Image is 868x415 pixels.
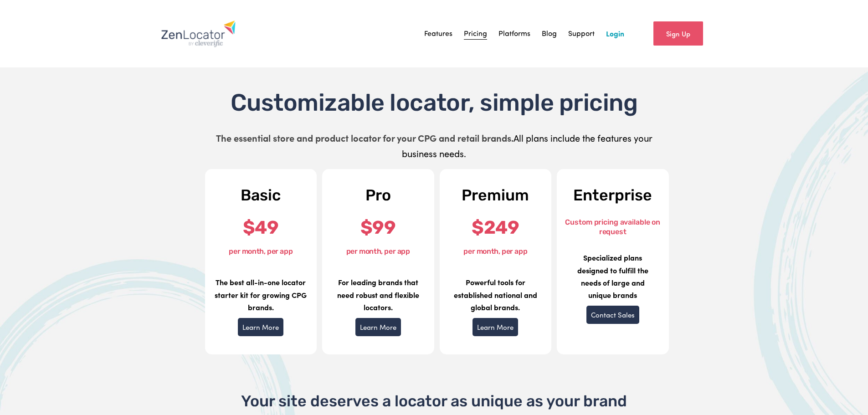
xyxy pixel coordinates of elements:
font: per month, per app [229,247,293,256]
strong: Powerful tools for established national and global brands. [454,277,537,312]
strong: The best all-in-one locator starter kit for growing CPG brands. [215,277,307,312]
font: Custom pricing available on request [565,218,660,236]
h2: Premium [447,187,544,204]
a: Features [424,27,452,41]
a: Platforms [498,27,530,41]
strong: Specialized plans designed to fulfill the needs of large and unique brands [577,252,648,300]
a: Blog [542,27,557,41]
strong: For leading brands that need robust and flexible locators. [337,277,419,312]
a: Support [568,27,595,41]
strong: $99 [360,217,396,238]
a: Learn More [238,318,283,336]
h2: Pro [330,187,426,204]
span: Customizable locator, simple pricing [231,88,637,117]
a: Pricing [464,27,487,41]
a: Learn More [355,318,401,336]
a: Login [606,27,624,41]
h2: Basic [213,187,309,204]
strong: $249 [472,217,519,238]
font: per month, per app [463,247,527,256]
a: Contact Sales [586,306,639,324]
h2: Enterprise [565,187,661,204]
a: Sign Up [653,21,703,46]
strong: $49 [243,217,279,238]
p: All plans include the features your business needs. [207,130,661,161]
img: Zenlocator [161,20,236,47]
a: Learn More [473,318,518,336]
font: per month, per app [346,247,410,256]
strong: The essential store and product locator for your CPG and retail brands. [216,132,514,144]
span: Your site deserves a locator as unique as your brand [241,392,627,410]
